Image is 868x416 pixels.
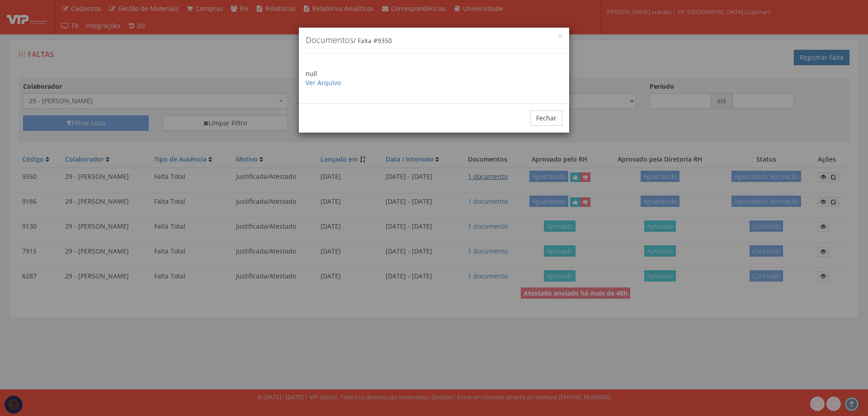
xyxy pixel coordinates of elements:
p: null [306,69,562,87]
span: 9350 [377,37,392,45]
button: Fechar [530,110,562,126]
small: / Falta # [354,37,392,45]
a: Ver Arquivo [306,78,341,87]
h4: Documentos [306,34,562,46]
button: Close [558,34,562,38]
